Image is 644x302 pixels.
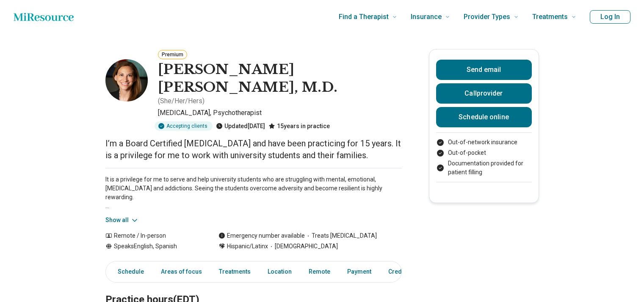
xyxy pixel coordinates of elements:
[436,60,532,80] button: Send email
[436,83,532,104] button: Callprovider
[590,10,630,24] button: Log In
[105,231,202,240] div: Remote / In-person
[155,121,213,131] div: Accepting clients
[214,263,256,280] a: Treatments
[436,138,532,147] li: Out-of-network insurance
[305,231,377,240] span: Treats [MEDICAL_DATA]
[227,242,268,251] span: Hispanic/Latinx
[268,242,338,251] span: [DEMOGRAPHIC_DATA]
[216,121,265,131] div: Updated [DATE]
[105,175,402,211] p: It is a privilege for me to serve and help university students who are struggling with mental, em...
[158,96,205,106] p: ( She/Her/Hers )
[108,263,149,280] a: Schedule
[411,11,442,23] span: Insurance
[436,107,532,127] a: Schedule online
[158,50,187,59] button: Premium
[158,61,402,96] h1: [PERSON_NAME] [PERSON_NAME], M.D.
[14,8,74,25] a: Home page
[263,263,297,280] a: Location
[436,148,532,157] li: Out-of-pocket
[105,242,202,251] div: Speaks English, Spanish
[383,263,426,280] a: Credentials
[105,59,148,102] img: Andrea Hernandez Gonzalez, M.D., Psychiatrist
[218,231,305,240] div: Emergency number available
[532,11,568,23] span: Treatments
[342,263,376,280] a: Payment
[268,121,330,131] div: 15 years in practice
[304,263,335,280] a: Remote
[158,108,402,118] p: [MEDICAL_DATA], Psychotherapist
[436,159,532,177] li: Documentation provided for patient filling
[339,11,389,23] span: Find a Therapist
[156,263,207,280] a: Areas of focus
[464,11,510,23] span: Provider Types
[105,216,139,225] button: Show all
[436,138,532,177] ul: Payment options
[105,137,402,161] p: I’m a Board Certified [MEDICAL_DATA] and have been practicing for 15 years. It is a privilege for...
